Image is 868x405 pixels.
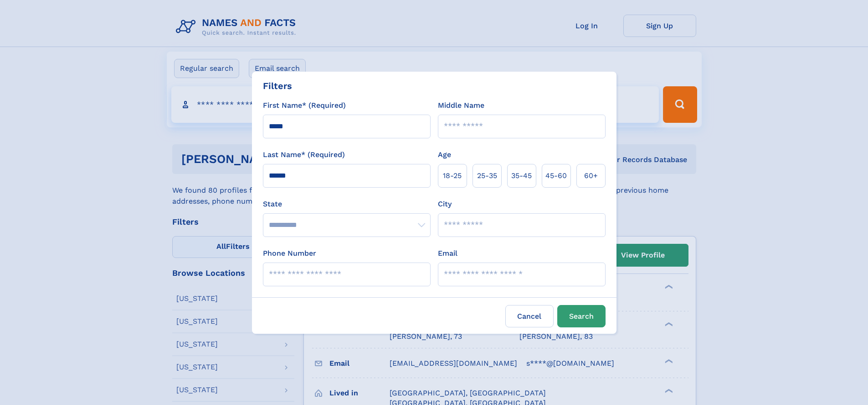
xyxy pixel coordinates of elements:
label: Email [438,248,457,259]
label: Last Name* (Required) [263,149,345,160]
span: 45‑60 [545,170,567,181]
span: 60+ [584,170,598,181]
label: First Name* (Required) [263,100,346,111]
button: Search [557,305,606,327]
label: City [438,199,452,210]
div: Filters [263,79,292,93]
span: 35‑45 [511,170,532,181]
label: State [263,199,431,210]
label: Cancel [505,305,554,327]
label: Phone Number [263,248,316,259]
label: Middle Name [438,100,484,111]
span: 25‑35 [477,170,497,181]
span: 18‑25 [443,170,462,181]
label: Age [438,149,451,160]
